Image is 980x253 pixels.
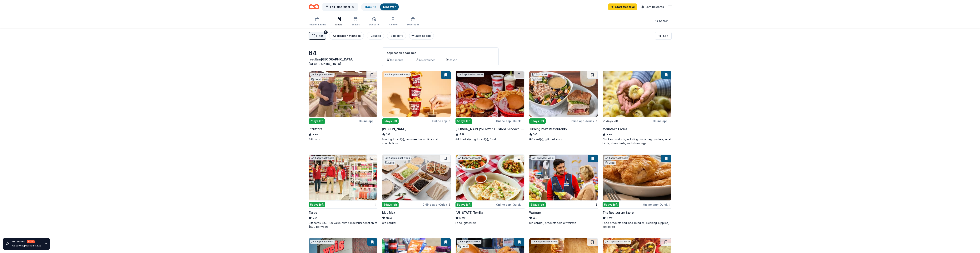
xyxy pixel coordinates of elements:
[639,3,666,10] a: Earn Rewards
[606,132,613,137] span: New
[419,58,435,62] span: in November
[456,71,524,117] img: Image for Freddy's Frozen Custard & Steakburgers
[309,71,377,117] img: Image for Stauffers
[309,210,318,215] div: Target
[384,156,411,160] div: 2 applies last week
[309,15,326,28] button: Auction & raffle
[455,202,472,207] div: 5 days left
[529,155,598,200] img: Image for Walmart
[570,119,598,123] div: Online app Quick
[367,32,384,40] button: Causes
[310,77,322,81] div: Local
[529,127,567,131] div: Turning Point Restaurants
[529,71,598,117] img: Image for Turning Point Restaurants
[459,132,464,137] span: 4.6
[531,77,542,81] div: Local
[310,73,335,77] div: 1 apply last week
[603,221,671,229] div: Food products and meal bundles, cleaning supplies, gift card(s)
[409,32,434,40] button: Just added
[330,5,350,9] span: Fall Fundraiser
[652,17,672,25] button: Search
[316,34,323,38] span: Filter
[603,71,671,117] img: Image for Mountaire Farms
[663,34,668,38] span: Sort
[384,161,395,165] div: Local
[309,23,326,26] div: Auction & raffle
[432,119,451,123] div: Online app
[653,119,671,123] div: Online app
[382,155,451,200] img: Image for Mad Mex
[415,34,431,37] span: Just added
[603,202,619,207] div: 5 days left
[446,58,448,62] span: 9
[529,221,598,225] div: Gift card(s), products sold at Walmart
[382,202,399,207] div: 5 days left
[335,15,342,28] button: Meals
[386,132,390,137] span: 5.0
[407,15,419,28] button: Beverages
[12,240,41,243] div: Get started
[27,240,35,243] div: 80 %
[382,154,451,225] a: Image for Mad Mex2 applieslast weekLocal5days leftOnline app•QuickMad MexNewGift card(s)
[533,216,537,220] span: 4.3
[603,127,627,131] div: Mountaire Farms
[383,5,396,8] a: Discover
[335,23,342,26] div: Meals
[391,34,403,38] div: Eligibility
[371,34,381,38] div: Causes
[361,3,399,11] button: Track· 17Discover
[531,73,548,76] div: Top rated
[386,216,392,220] span: New
[310,156,335,160] div: 1 apply last week
[309,49,377,57] div: 64
[382,210,395,215] div: Mad Mex
[322,3,358,11] button: Fall Fundraiser
[529,71,598,141] a: Image for Turning Point RestaurantsTop ratedLocal5days leftOnline app•QuickTurning Point Restaura...
[511,203,512,206] span: •
[309,127,322,131] div: Stauffers
[533,132,537,137] span: 5.0
[455,71,524,141] a: Image for Freddy's Frozen Custard & Steakburgers6 applieslast week5days leftOnline app•Quick[PERS...
[309,118,325,124] div: 7 days left
[604,161,616,165] div: Local
[351,23,360,26] div: Snacks
[312,216,317,220] span: 4.2
[407,23,419,26] div: Beverages
[390,58,403,62] span: this month
[529,210,541,215] div: Walmart
[384,73,411,77] div: 2 applies last week
[455,210,483,215] div: [US_STATE] Tortilla
[416,58,419,62] span: 3
[364,5,376,8] a: Track· 17
[455,127,524,131] div: [PERSON_NAME]'s Frozen Custard & Steakburgers
[309,71,377,141] a: Image for Stauffers1 applylast weekLocal7days leftOnline appStauffersNewGift cards
[310,240,335,244] div: 1 apply last week
[333,34,361,38] div: Application methods
[382,127,406,131] div: [PERSON_NAME]
[603,71,671,145] a: Image for Mountaire Farms21 days leftOnline appMountaire FarmsNewChicken products, including drum...
[604,156,629,160] div: 1 apply last week
[359,119,377,123] div: Online app
[369,15,380,28] button: Desserts
[496,202,525,207] div: Online app Quick
[459,216,465,220] span: New
[457,73,484,77] div: 6 applies last week
[529,202,546,207] div: 5 days left
[329,32,364,40] button: Application methods
[531,240,558,244] div: 4 applies last week
[604,240,631,244] div: 2 applies last week
[309,154,377,229] a: Image for Target1 applylast week5days leftTarget4.2Gift cards ($50-100 value, with a maximum dona...
[309,155,377,200] img: Image for Target
[389,15,397,28] button: Alcohol
[309,32,326,40] button: Filter2
[606,216,613,220] span: New
[603,154,671,229] a: Image for The Restaurant Store1 applylast weekLocal5days leftOnline app•QuickThe Restaurant Store...
[603,155,671,200] img: Image for The Restaurant Store
[529,154,598,225] a: Image for Walmart1 applylast week5days leftWalmart4.3Gift card(s), products sold at Walmart
[655,32,672,40] button: Sort
[438,203,439,206] span: •
[659,203,659,206] span: •
[457,240,481,244] div: 1 apply last week
[324,30,328,34] div: 2
[529,137,598,141] div: Gift card(s), gift basket(s)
